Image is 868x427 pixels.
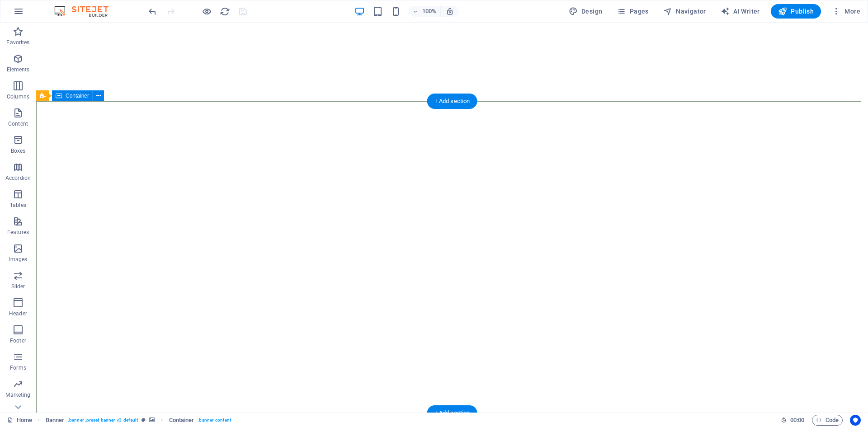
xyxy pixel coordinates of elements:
[9,256,28,263] p: Images
[6,39,29,46] p: Favorites
[7,93,29,100] p: Columns
[220,6,230,17] i: Reload page
[147,6,158,17] button: undo
[409,6,441,17] button: 100%
[5,391,30,399] p: Marketing
[66,93,89,99] span: Container
[613,4,652,19] button: Pages
[198,415,231,426] span: . banner-content
[617,7,648,16] span: Pages
[149,418,155,422] i: This element contains a background
[10,202,26,209] p: Tables
[565,4,606,19] button: Design
[5,174,31,182] p: Accordion
[11,147,26,155] p: Boxes
[797,417,798,423] span: :
[147,6,158,17] i: Undo: Font color ($color-primary -> $color-background) (Ctrl+Z)
[812,415,843,426] button: Code
[816,415,839,426] span: Code
[569,7,603,16] span: Design
[9,310,27,317] p: Header
[832,7,860,16] span: More
[10,364,26,371] p: Forms
[663,7,706,16] span: Navigator
[778,7,814,16] span: Publish
[10,337,26,344] p: Footer
[660,4,710,19] button: Navigator
[219,6,230,17] button: reload
[11,283,25,290] p: Slider
[52,6,120,17] img: Editor Logo
[850,415,861,426] button: Usercentrics
[771,4,821,19] button: Publish
[7,66,30,73] p: Elements
[7,415,32,426] a: Click to cancel selection. Double-click to open Pages
[717,4,764,19] button: AI Writer
[8,120,28,127] p: Content
[46,415,65,426] span: Click to select. Double-click to edit
[790,415,804,426] span: 00 00
[169,415,194,426] span: Click to select. Double-click to edit
[427,94,477,109] div: + Add section
[427,405,477,421] div: + Add section
[142,418,146,422] i: This element is a customizable preset
[781,415,805,426] h6: Session time
[68,415,138,426] span: . banner .preset-banner-v3-default
[828,4,864,19] button: More
[46,415,231,426] nav: breadcrumb
[7,229,29,236] p: Features
[721,7,760,16] span: AI Writer
[422,6,437,17] h6: 100%
[446,7,454,15] i: On resize automatically adjust zoom level to fit chosen device.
